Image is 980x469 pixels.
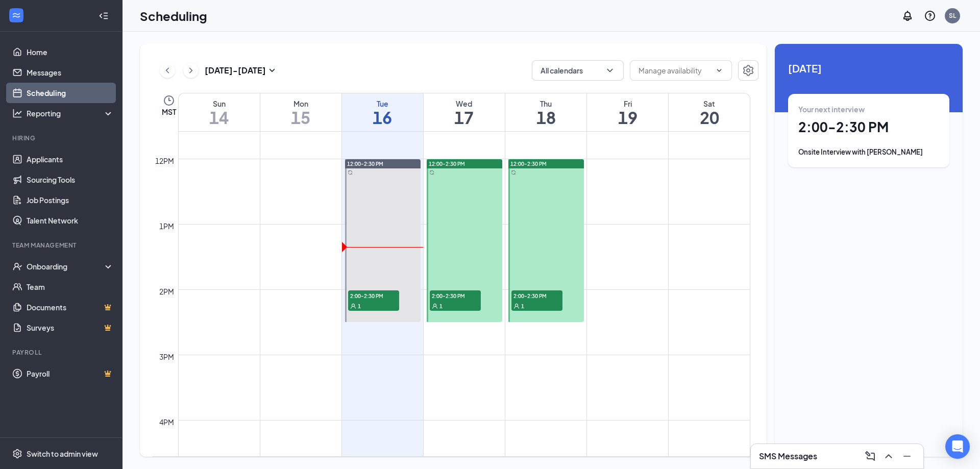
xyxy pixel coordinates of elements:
[157,351,176,362] div: 3pm
[798,118,939,136] h1: 2:00 - 2:30 PM
[798,104,939,114] div: Your next interview
[183,63,199,78] button: ChevronRight
[157,220,176,232] div: 1pm
[924,10,936,22] svg: QuestionInfo
[439,303,443,310] span: 1
[432,303,438,309] svg: User
[27,297,114,317] a: DocumentsCrown
[27,317,114,338] a: SurveysCrown
[12,449,22,459] svg: Settings
[862,448,878,464] button: ComposeMessage
[864,450,876,462] svg: ComposeMessage
[99,11,109,21] svg: Collapse
[505,93,586,131] a: September 18, 2025
[205,65,266,76] h3: [DATE] - [DATE]
[260,93,341,131] a: September 15, 2025
[27,277,114,297] a: Team
[511,170,516,175] svg: Sync
[348,170,353,175] svg: Sync
[587,98,668,109] div: Fri
[27,261,105,271] div: Onboarding
[342,109,423,126] h1: 16
[179,93,260,131] a: September 14, 2025
[511,290,562,301] span: 2:00-2:30 PM
[505,109,586,126] h1: 18
[424,93,505,131] a: September 17, 2025
[532,60,624,81] button: All calendarsChevronDown
[160,63,175,78] button: ChevronLeft
[140,7,207,24] h1: Scheduling
[162,64,173,77] svg: ChevronLeft
[949,11,956,20] div: SL
[715,66,723,75] svg: ChevronDown
[587,93,668,131] a: September 19, 2025
[669,98,750,109] div: Sat
[587,109,668,126] h1: 19
[27,62,114,83] a: Messages
[742,64,754,77] svg: Settings
[759,451,817,462] h3: SMS Messages
[901,10,914,22] svg: Notifications
[260,98,341,109] div: Mon
[27,42,114,62] a: Home
[27,169,114,190] a: Sourcing Tools
[266,64,278,77] svg: SmallChevronDown
[513,303,520,309] svg: User
[342,93,423,131] a: September 16, 2025
[12,108,22,118] svg: Analysis
[788,60,949,76] span: [DATE]
[669,93,750,131] a: September 20, 2025
[430,290,481,301] span: 2:00-2:30 PM
[162,107,176,117] span: MST
[27,363,114,384] a: PayrollCrown
[12,348,112,357] div: Payroll
[429,170,434,175] svg: Sync
[798,147,939,157] div: Onsite Interview with [PERSON_NAME]
[179,109,260,126] h1: 14
[12,134,112,142] div: Hiring
[27,108,114,118] div: Reporting
[521,303,524,310] span: 1
[880,448,897,464] button: ChevronUp
[342,98,423,109] div: Tue
[669,109,750,126] h1: 20
[27,449,98,459] div: Switch to admin view
[163,94,175,107] svg: Clock
[358,303,361,310] span: 1
[186,64,196,77] svg: ChevronRight
[899,448,915,464] button: Minimize
[510,160,547,167] span: 12:00-2:30 PM
[424,98,505,109] div: Wed
[429,160,465,167] span: 12:00-2:30 PM
[350,303,356,309] svg: User
[639,65,711,76] input: Manage availability
[153,155,176,166] div: 12pm
[157,286,176,297] div: 2pm
[11,10,21,20] svg: WorkstreamLogo
[179,98,260,109] div: Sun
[260,109,341,126] h1: 15
[27,83,114,103] a: Scheduling
[424,109,505,126] h1: 17
[27,210,114,231] a: Talent Network
[348,290,399,301] span: 2:00-2:30 PM
[945,434,970,459] div: Open Intercom Messenger
[883,450,895,462] svg: ChevronUp
[12,241,112,250] div: Team Management
[505,98,586,109] div: Thu
[901,450,913,462] svg: Minimize
[347,160,383,167] span: 12:00-2:30 PM
[27,149,114,169] a: Applicants
[12,261,22,271] svg: UserCheck
[738,60,758,81] button: Settings
[157,416,176,428] div: 4pm
[27,190,114,210] a: Job Postings
[605,65,615,76] svg: ChevronDown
